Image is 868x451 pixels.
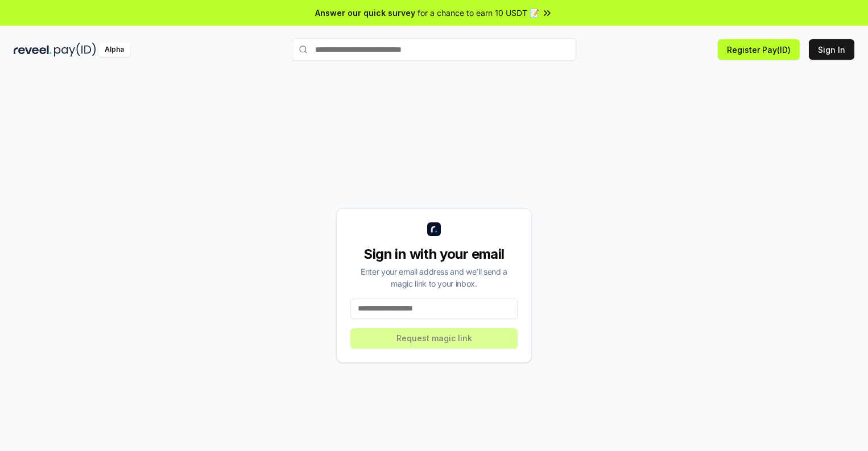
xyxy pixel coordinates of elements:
img: pay_id [54,43,96,57]
span: for a chance to earn 10 USDT 📝 [418,7,539,19]
span: Answer our quick survey [315,7,415,19]
div: Alpha [98,43,130,57]
div: Enter your email address and we’ll send a magic link to your inbox. [350,266,518,289]
button: Register Pay(ID) [718,39,800,60]
button: Sign In [809,39,854,60]
img: reveel_dark [14,43,52,57]
img: logo_small [427,222,441,236]
div: Sign in with your email [350,245,518,263]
